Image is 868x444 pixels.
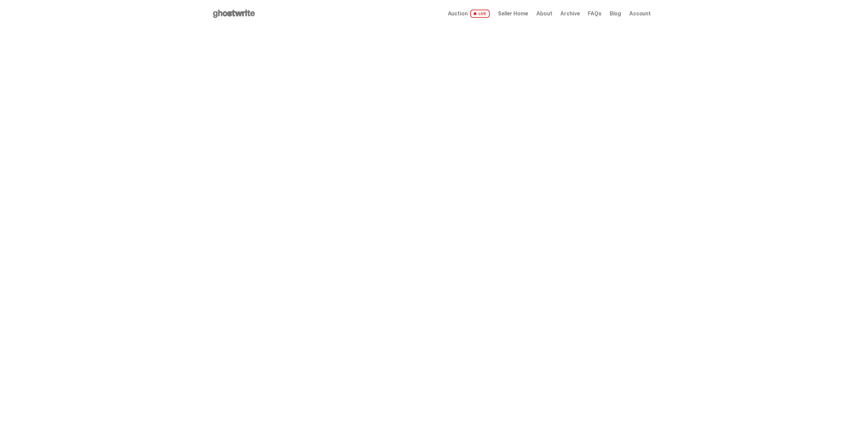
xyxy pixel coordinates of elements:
[629,11,651,16] a: Account
[470,10,490,18] span: LIVE
[536,11,552,16] a: About
[448,10,490,18] a: Auction LIVE
[588,11,601,16] a: FAQs
[498,11,528,16] a: Seller Home
[610,11,621,16] a: Blog
[448,11,468,16] span: Auction
[560,11,580,16] a: Archive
